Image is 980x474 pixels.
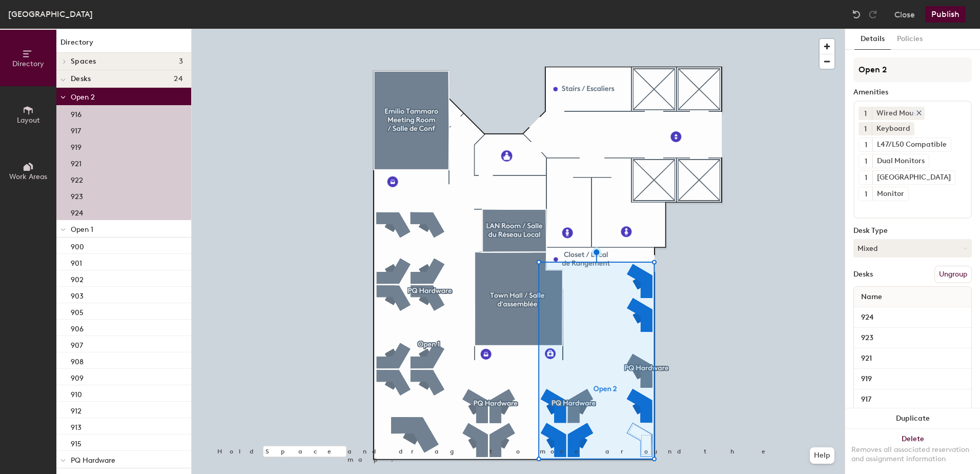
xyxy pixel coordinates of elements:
[865,156,867,167] span: 1
[865,172,867,183] span: 1
[71,305,84,317] p: 905
[71,57,96,66] span: Spaces
[859,154,872,168] button: 1
[17,116,40,125] span: Layout
[872,171,955,184] div: [GEOGRAPHIC_DATA]
[71,75,91,83] span: Desks
[845,429,980,474] button: DeleteRemoves all associated reservation and assignment information
[891,29,929,50] button: Policies
[71,206,83,218] p: 924
[71,387,82,399] p: 910
[71,240,84,251] p: 900
[851,445,974,464] div: Removes all associated reservation and assignment information
[8,8,93,21] div: [GEOGRAPHIC_DATA]
[71,404,81,416] p: 912
[872,187,908,201] div: Monitor
[71,256,82,268] p: 901
[71,338,83,350] p: 907
[71,371,84,383] p: 909
[859,187,872,201] button: 1
[856,372,969,386] input: Unnamed desk
[853,270,873,279] div: Desks
[71,189,83,201] p: 923
[9,172,47,181] span: Work Areas
[71,140,81,152] p: 919
[71,272,84,284] p: 902
[934,266,972,283] button: Ungroup
[853,88,972,96] div: Amenities
[872,107,925,120] div: Wired Mouse
[859,138,872,151] button: 1
[925,6,966,23] button: Publish
[71,322,84,333] p: 906
[12,60,44,68] span: Directory
[856,331,969,345] input: Unnamed desk
[868,9,878,19] img: Redo
[853,239,972,258] button: Mixed
[856,392,969,407] input: Unnamed desk
[856,351,969,366] input: Unnamed desk
[71,173,83,185] p: 922
[853,227,972,235] div: Desk Type
[56,37,191,53] h1: Directory
[872,122,914,135] div: Keyboard
[71,354,84,366] p: 908
[872,154,929,168] div: Dual Monitors
[71,156,81,168] p: 921
[174,75,183,83] span: 24
[859,171,872,184] button: 1
[71,437,81,448] p: 915
[845,408,980,429] button: Duplicate
[71,289,84,301] p: 903
[856,288,887,306] span: Name
[856,310,969,325] input: Unnamed desk
[71,420,81,432] p: 913
[810,447,834,464] button: Help
[865,189,867,200] span: 1
[851,9,862,19] img: Undo
[872,138,951,151] div: L47/L50 Compatible
[865,140,867,150] span: 1
[864,124,867,134] span: 1
[859,107,872,120] button: 1
[71,225,93,234] span: Open 1
[71,456,115,465] span: PQ Hardware
[71,124,81,135] p: 917
[71,107,81,119] p: 916
[894,6,915,23] button: Close
[179,57,183,66] span: 3
[71,93,95,102] span: Open 2
[859,122,872,135] button: 1
[864,108,867,119] span: 1
[854,29,891,50] button: Details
